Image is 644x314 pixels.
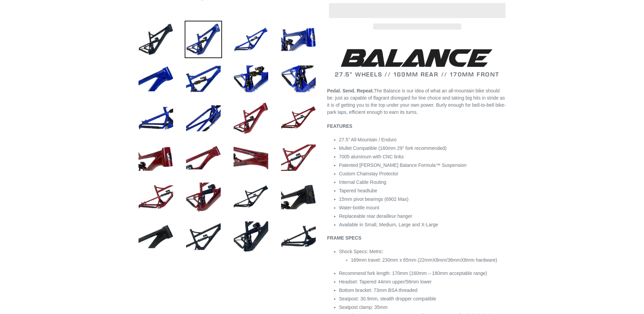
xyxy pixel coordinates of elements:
span: Seatpost clamp: 35mm [339,304,388,310]
img: Load image into Gallery viewer, BALANCE - Frameset [232,60,270,98]
span: Shock Specs: Metric: [339,249,384,254]
span: Custom Chainstay Protector [339,171,399,176]
img: Load image into Gallery viewer, BALANCE - Frameset [232,178,270,216]
p: The Balance is our idea of what an all-mountain bike should be: just as capable of flagrant disre... [327,87,507,116]
img: Load image into Gallery viewer, BALANCE - Frameset [232,100,270,137]
img: Load image into Gallery viewer, BALANCE - Frameset [185,218,222,255]
span: Water-bottle mount [339,205,380,210]
img: Load image into Gallery viewer, BALANCE - Frameset [185,139,222,176]
span: Replaceable rear derailleur hanger [339,213,412,219]
img: Load image into Gallery viewer, BALANCE - Frameset [137,178,174,216]
span: Seatpost: 30.9mm, stealth dropper compatible [339,296,436,301]
img: Load image into Gallery viewer, BALANCE - Frameset [137,139,174,176]
span: Patented [PERSON_NAME] Balance Formula™ Suspension [339,162,467,168]
b: FRAME SPECS [327,235,362,241]
img: Load image into Gallery viewer, BALANCE - Frameset [280,218,317,255]
img: Load image into Gallery viewer, BALANCE - Frameset [280,139,317,176]
span: Mullet Compatible (160mm 29" fork recommended) [339,145,447,151]
span: Internal Cable Routing [339,179,386,185]
b: FEATURES [327,123,352,129]
img: Load image into Gallery viewer, BALANCE - Frameset [137,218,174,255]
img: Load image into Gallery viewer, BALANCE - Frameset [280,60,317,98]
span: Headset: Tapered 44mm upper/56mm lower [339,279,432,284]
span: Recommend fork length: 170mm (160mm – 180mm acceptable range) [339,271,487,276]
img: Load image into Gallery viewer, BALANCE - Frameset [280,178,317,216]
img: Load image into Gallery viewer, BALANCE - Frameset [232,21,270,58]
img: Load image into Gallery viewer, BALANCE - Frameset [137,100,174,137]
span: 15mm pivot bearings (6902 Max) [339,196,409,202]
h2: 27.5" WHEELS // 169MM REAR // 170MM FRONT [327,47,507,78]
li: Tapered headtube [339,187,507,194]
span: 169mm travel: 230mm x 65mm (22mmX8mm/36mmX8mm hardware) [351,257,497,263]
span: 7005 aluminum with CNC links [339,154,404,159]
img: Load image into Gallery viewer, BALANCE - Frameset [185,21,222,58]
img: Load image into Gallery viewer, BALANCE - Frameset [185,178,222,216]
img: Load image into Gallery viewer, BALANCE - Frameset [185,60,222,98]
img: Load image into Gallery viewer, BALANCE - Frameset [280,100,317,137]
img: Load image into Gallery viewer, BALANCE - Frameset [232,139,270,176]
img: Load image into Gallery viewer, BALANCE - Frameset [232,218,270,255]
img: Load image into Gallery viewer, BALANCE - Frameset [137,21,174,58]
b: Pedal. Send. Repeat. [327,88,374,93]
li: Available in Small, Medium, Large and X-Large [339,221,507,228]
span: 27.5” All-Mountain / Enduro [339,137,397,142]
img: Load image into Gallery viewer, BALANCE - Frameset [137,60,174,98]
img: Load image into Gallery viewer, BALANCE - Frameset [185,100,222,137]
img: Load image into Gallery viewer, BALANCE - Frameset [280,21,317,58]
span: Bottom bracket: 73mm BSA threaded [339,287,418,293]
